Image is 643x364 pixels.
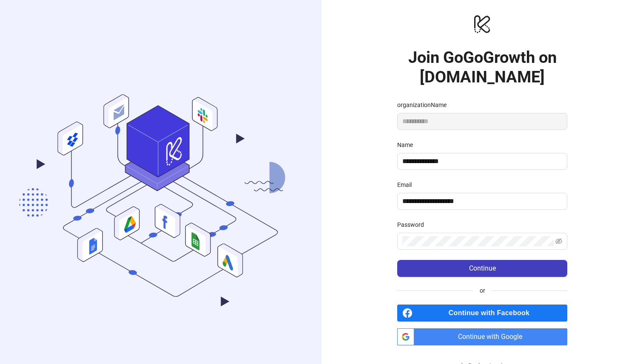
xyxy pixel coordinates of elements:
span: Continue with Google [418,328,567,345]
button: Continue [397,260,567,277]
label: organizationName [397,100,452,110]
span: Continue with Facebook [416,305,567,322]
span: Continue [469,265,496,272]
span: or [473,286,492,295]
input: organizationName [397,113,567,130]
span: eye-invisible [555,238,562,245]
input: Password [402,236,554,246]
input: Email [402,196,560,206]
label: Email [397,180,417,189]
label: Name [397,140,418,150]
a: Continue with Facebook [397,305,567,322]
label: Password [397,220,430,229]
a: Continue with Google [397,328,567,345]
h1: Join GoGoGrowth on [DOMAIN_NAME] [397,48,567,87]
input: Name [402,156,560,166]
